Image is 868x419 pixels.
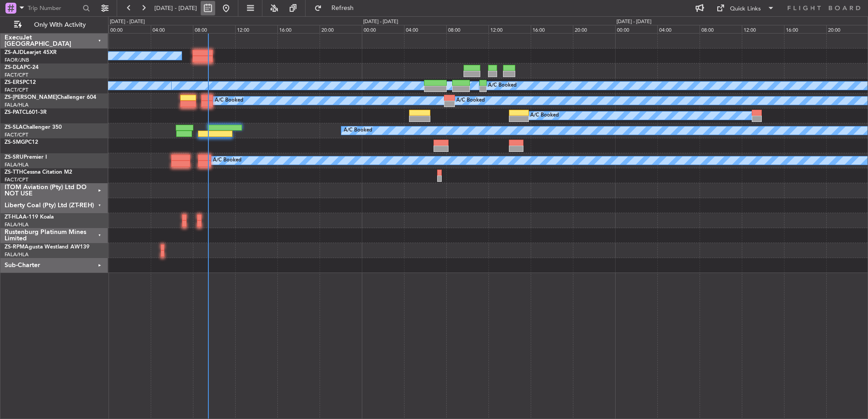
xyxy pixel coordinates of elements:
div: 16:00 [784,25,826,33]
div: 04:00 [151,25,193,33]
a: FACT/CPT [5,72,28,78]
span: Only With Activity [24,22,96,28]
div: 16:00 [277,25,320,33]
div: A/C Booked [530,109,559,122]
div: 00:00 [108,25,151,33]
a: FACT/CPT [5,87,28,93]
input: Trip Number [28,1,80,15]
button: Quick Links [712,1,779,15]
div: 00:00 [615,25,657,33]
div: [DATE] - [DATE] [363,18,398,26]
a: FALA/HLA [5,161,29,168]
div: 00:00 [362,25,404,33]
span: [DATE] - [DATE] [154,4,197,12]
div: 20:00 [573,25,615,33]
div: 08:00 [193,25,235,33]
span: ZS-[PERSON_NAME] [5,95,57,100]
span: ZS-AJD [5,50,24,55]
div: A/C Booked [456,94,485,107]
button: Only With Activity [10,18,99,32]
span: ZS-SLA [5,125,23,130]
div: [DATE] - [DATE] [110,18,145,26]
div: A/C Booked [488,79,517,93]
a: ZS-[PERSON_NAME]Challenger 604 [5,95,96,100]
div: 08:00 [700,25,742,33]
span: ZS-TTH [5,170,23,175]
span: ZS-PAT [5,110,22,115]
a: ZT-HLAA-119 Koala [5,214,54,220]
a: ZS-TTHCessna Citation M2 [5,170,72,175]
a: FAOR/JNB [5,57,29,63]
a: ZS-PATCL601-3R [5,110,47,115]
a: ZS-ERSPC12 [5,80,36,85]
a: FALA/HLA [5,221,29,228]
span: ZS-RPM [5,244,25,250]
a: ZS-RPMAgusta Westland AW139 [5,244,89,250]
a: FACT/CPT [5,132,28,138]
span: ZS-SMG [5,140,25,145]
span: ZS-DLA [5,65,24,70]
div: A/C Booked [213,154,242,167]
div: 12:00 [742,25,784,33]
a: ZS-SLAChallenger 350 [5,125,62,130]
span: ZS-ERS [5,80,23,85]
a: ZS-DLAPC-24 [5,65,39,70]
a: ZS-SRUPremier I [5,155,47,160]
div: Quick Links [730,5,761,14]
div: 12:00 [488,25,531,33]
span: Refresh [324,5,362,11]
div: A/C Booked [344,124,372,137]
a: FACT/CPT [5,176,28,183]
div: 20:00 [320,25,362,33]
div: [DATE] - [DATE] [616,18,651,26]
div: 08:00 [446,25,488,33]
div: 16:00 [531,25,573,33]
span: ZT-HLA [5,214,23,220]
a: FALA/HLA [5,251,29,258]
a: ZS-AJDLearjet 45XR [5,50,57,55]
div: 04:00 [657,25,700,33]
span: ZS-SRU [5,155,24,160]
div: A/C Booked [215,94,243,107]
div: 04:00 [404,25,446,33]
a: ZS-SMGPC12 [5,140,38,145]
a: FALA/HLA [5,102,29,108]
button: Refresh [310,1,365,15]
